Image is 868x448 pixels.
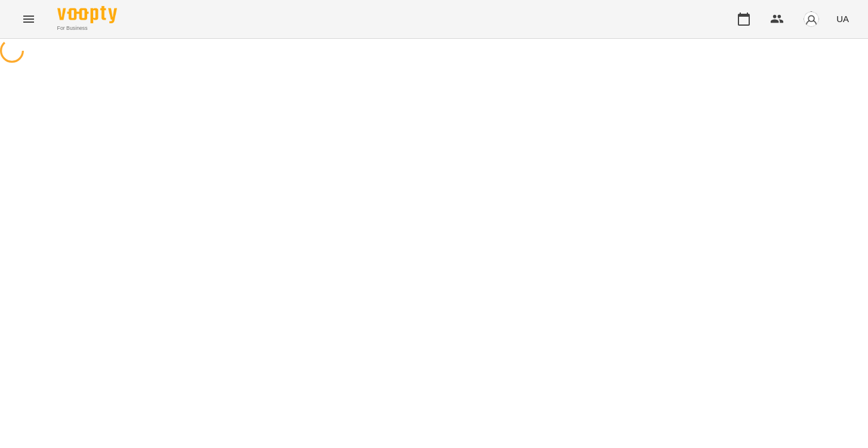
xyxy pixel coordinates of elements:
[832,8,854,30] button: UA
[803,11,820,27] img: avatar_s.png
[57,24,117,32] span: For Business
[14,5,43,33] button: Menu
[57,6,117,23] img: Voopty Logo
[836,13,849,25] span: UA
